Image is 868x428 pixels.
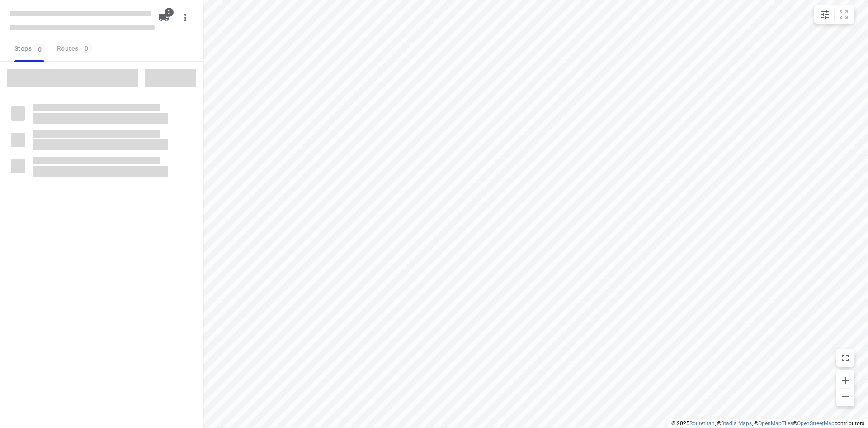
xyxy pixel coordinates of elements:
[671,420,864,427] li: © 2025 , © , © © contributors
[689,420,715,427] a: Routetitan
[816,5,834,24] button: Map settings
[721,420,752,427] a: Stadia Maps
[797,420,835,427] a: OpenStreetMap
[758,420,793,427] a: OpenMapTiles
[814,5,854,24] div: small contained button group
